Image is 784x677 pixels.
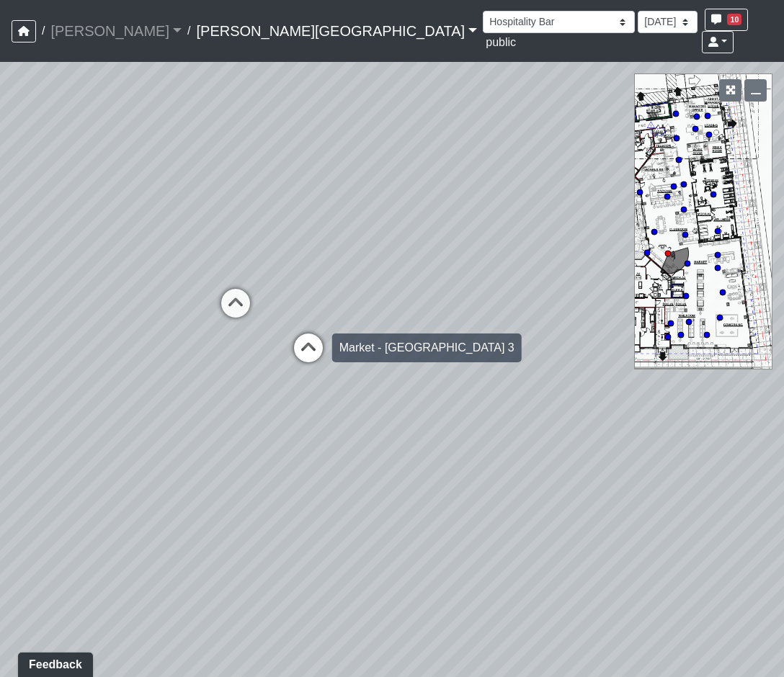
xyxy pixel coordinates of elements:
div: Market - [GEOGRAPHIC_DATA] 3 [332,333,522,362]
span: 10 [727,14,741,25]
a: [PERSON_NAME][GEOGRAPHIC_DATA] [196,17,477,45]
span: public [486,36,516,48]
span: / [182,17,196,45]
button: 10 [705,9,748,31]
iframe: Ybug feedback widget [11,648,96,677]
a: [PERSON_NAME] [50,17,182,45]
span: / [36,17,50,45]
